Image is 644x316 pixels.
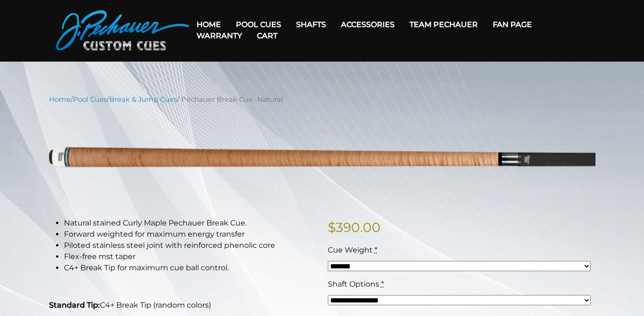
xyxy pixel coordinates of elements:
a: Break & Jump Cues [109,95,177,104]
strong: Standard Tip: [49,301,100,309]
a: Home [189,13,228,36]
a: Fan Page [485,13,539,36]
span: $ [328,219,336,235]
a: Shafts [289,13,333,36]
a: Team Pechauer [402,13,485,36]
a: Warranty [189,24,249,48]
img: Pechauer Custom Cues [56,10,189,50]
a: Cart [249,24,285,48]
a: Pool Cues [73,95,107,104]
span: Shaft Options [328,280,379,288]
a: Pool Cues [228,13,289,36]
li: Natural stained Curly Maple Pechauer Break Cue. [64,218,317,229]
li: Forward weighted for maximum energy transfer [64,229,317,240]
p: C4+ Break Tip (random colors) [49,300,317,311]
li: Piloted stainless steel joint with reinforced phenolic core [64,240,317,251]
span: Cue Weight [328,246,373,254]
abbr: required [381,280,384,288]
li: C4+ Break Tip for maximum cue ball control. [64,262,317,274]
li: Flex-free mst taper [64,251,317,262]
abbr: required [375,246,377,254]
img: pechauer-break-natural-new-black-ice-rogue-break [49,112,595,203]
nav: Breadcrumb [49,94,595,105]
a: Home [49,95,71,104]
bdi: 390.00 [328,219,381,235]
a: Accessories [333,13,402,36]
